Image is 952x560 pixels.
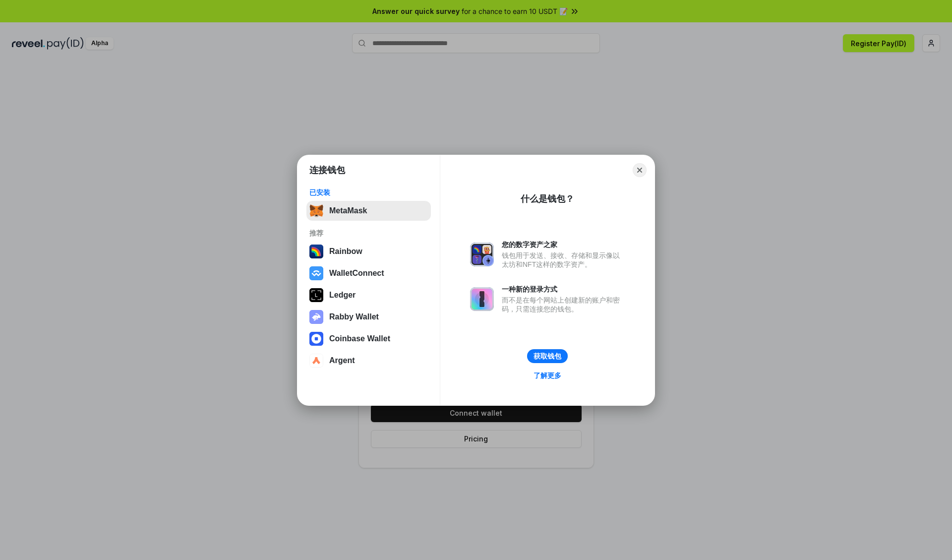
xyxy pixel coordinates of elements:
[521,193,574,205] div: 什么是钱包？
[534,352,561,361] div: 获取钱包
[329,312,379,321] div: Rabby Wallet
[309,164,345,176] h1: 连接钱包
[329,291,356,300] div: Ledger
[309,188,428,197] div: 已安装
[306,307,431,327] button: Rabby Wallet
[329,269,384,278] div: WalletConnect
[470,287,494,311] img: svg+xml,%3Csvg%20xmlns%3D%22http%3A%2F%2Fwww.w3.org%2F2000%2Fsvg%22%20fill%3D%22none%22%20viewBox...
[502,285,625,294] div: 一种新的登录方式
[502,251,625,269] div: 钱包用于发送、接收、存储和显示像以太坊和NFT这样的数字资产。
[502,240,625,249] div: 您的数字资产之家
[309,288,323,302] img: svg+xml,%3Csvg%20xmlns%3D%22http%3A%2F%2Fwww.w3.org%2F2000%2Fsvg%22%20width%3D%2228%22%20height%3...
[309,204,323,218] img: svg+xml,%3Csvg%20fill%3D%22none%22%20height%3D%2233%22%20viewBox%3D%220%200%2035%2033%22%20width%...
[329,334,390,343] div: Coinbase Wallet
[528,369,567,382] a: 了解更多
[309,310,323,324] img: svg+xml,%3Csvg%20xmlns%3D%22http%3A%2F%2Fwww.w3.org%2F2000%2Fsvg%22%20fill%3D%22none%22%20viewBox...
[309,229,428,238] div: 推荐
[306,201,431,221] button: MetaMask
[306,285,431,305] button: Ledger
[309,245,323,258] img: svg+xml,%3Csvg%20width%3D%22120%22%20height%3D%22120%22%20viewBox%3D%220%200%20120%20120%22%20fil...
[306,263,431,283] button: WalletConnect
[633,163,647,177] button: Close
[329,206,367,215] div: MetaMask
[306,351,431,371] button: Argent
[470,243,494,266] img: svg+xml,%3Csvg%20xmlns%3D%22http%3A%2F%2Fwww.w3.org%2F2000%2Fsvg%22%20fill%3D%22none%22%20viewBox...
[502,296,625,313] div: 而不是在每个网站上创建新的账户和密码，只需连接您的钱包。
[306,329,431,349] button: Coinbase Wallet
[329,247,362,256] div: Rainbow
[527,349,568,363] button: 获取钱包
[309,266,323,280] img: svg+xml,%3Csvg%20width%3D%2228%22%20height%3D%2228%22%20viewBox%3D%220%200%2028%2028%22%20fill%3D...
[534,371,561,380] div: 了解更多
[309,354,323,368] img: svg+xml,%3Csvg%20width%3D%2228%22%20height%3D%2228%22%20viewBox%3D%220%200%2028%2028%22%20fill%3D...
[329,356,355,365] div: Argent
[306,242,431,261] button: Rainbow
[309,332,323,346] img: svg+xml,%3Csvg%20width%3D%2228%22%20height%3D%2228%22%20viewBox%3D%220%200%2028%2028%22%20fill%3D...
